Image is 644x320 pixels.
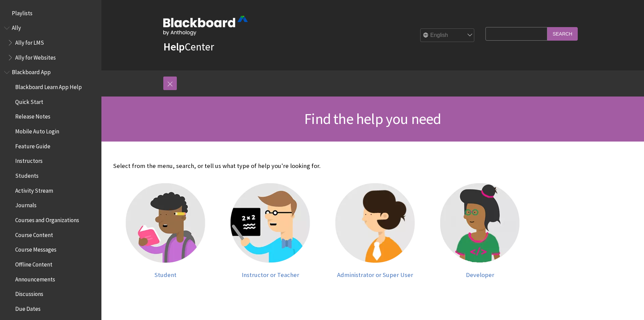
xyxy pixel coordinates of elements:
[15,126,59,135] span: Mobile Auto Login
[337,271,413,279] span: Administrator or Super User
[4,22,97,63] nav: Book outline for Anthology Ally Help
[163,40,214,54] a: HelpCenter
[126,183,205,263] img: Student
[15,96,43,105] span: Quick Start
[15,170,39,179] span: Students
[547,27,578,40] input: Search
[242,271,299,279] span: Instructor or Teacher
[163,40,185,54] strong: Help
[15,303,41,312] span: Due Dates
[15,274,55,283] span: Announcements
[12,67,51,76] span: Blackboard App
[421,29,475,42] select: Site Language Selector
[15,81,82,90] span: Blackboard Learn App Help
[15,259,52,268] span: Offline Content
[466,271,494,279] span: Developer
[12,22,21,31] span: Ally
[4,7,97,19] nav: Book outline for Playlists
[15,52,56,61] span: Ally for Websites
[15,214,79,223] span: Courses and Organizations
[12,7,32,17] span: Playlists
[15,185,53,194] span: Activity Stream
[231,183,310,263] img: Instructor
[330,183,421,278] a: Administrator Administrator or Super User
[15,200,37,209] span: Journals
[15,37,44,46] span: Ally for LMS
[15,155,43,165] span: Instructors
[120,183,211,278] a: Student Student
[15,244,56,253] span: Course Messages
[335,183,415,263] img: Administrator
[163,16,248,36] img: Blackboard by Anthology
[434,183,526,278] a: Developer
[15,229,53,238] span: Course Content
[154,271,176,279] span: Student
[15,141,50,150] span: Feature Guide
[15,288,43,297] span: Discussions
[113,162,532,170] p: Select from the menu, search, or tell us what type of help you're looking for.
[15,111,50,120] span: Release Notes
[304,109,441,128] span: Find the help you need
[225,183,316,278] a: Instructor Instructor or Teacher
